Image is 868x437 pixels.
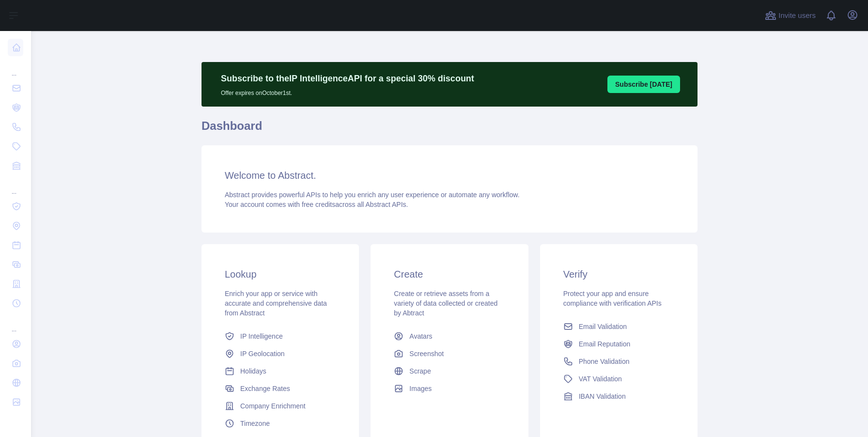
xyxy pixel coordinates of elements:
h3: Welcome to Abstract. [225,169,674,182]
span: IP Geolocation [240,349,285,359]
span: Exchange Rates [240,384,290,393]
a: Exchange Rates [221,380,340,397]
a: IP Intelligence [221,328,340,345]
span: Invite users [778,10,816,21]
div: ... [8,58,23,78]
div: ... [8,176,23,196]
h3: Lookup [225,267,336,281]
a: IP Geolocation [221,345,340,362]
span: VAT Validation [579,374,622,384]
span: Holidays [240,366,266,376]
a: IBAN Validation [559,388,678,405]
a: Company Enrichment [221,397,340,415]
button: Subscribe [DATE] [607,76,680,93]
h3: Verify [563,267,674,281]
a: Phone Validation [559,353,678,370]
span: Abstract provides powerful APIs to help you enrich any user experience or automate any workflow. [225,191,520,199]
span: Enrich your app or service with accurate and comprehensive data from Abstract [225,290,327,317]
h3: Create [394,267,505,281]
a: Avatars [390,328,509,345]
span: IP Intelligence [240,331,283,341]
a: Email Validation [559,318,678,335]
span: Email Reputation [579,339,631,349]
span: Scrape [409,366,431,376]
p: Offer expires on October 1st. [221,85,474,97]
a: Timezone [221,415,340,432]
span: Protect your app and ensure compliance with verification APIs [563,290,662,307]
span: free credits [302,201,335,208]
span: Timezone [240,419,270,428]
span: IBAN Validation [579,391,626,401]
span: Phone Validation [579,357,630,366]
span: Avatars [409,331,432,341]
span: Screenshot [409,349,444,359]
div: ... [8,314,23,333]
span: Company Enrichment [240,401,306,411]
a: Screenshot [390,345,509,362]
span: Images [409,384,432,393]
h1: Dashboard [201,118,697,141]
span: Create or retrieve assets from a variety of data collected or created by Abtract [394,290,497,317]
a: Images [390,380,509,397]
button: Invite users [763,8,818,23]
a: Holidays [221,362,340,380]
a: VAT Validation [559,370,678,388]
span: Email Validation [579,322,627,331]
p: Subscribe to the IP Intelligence API for a special 30 % discount [221,72,474,85]
span: Your account comes with across all Abstract APIs. [225,201,408,208]
a: Scrape [390,362,509,380]
a: Email Reputation [559,335,678,353]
